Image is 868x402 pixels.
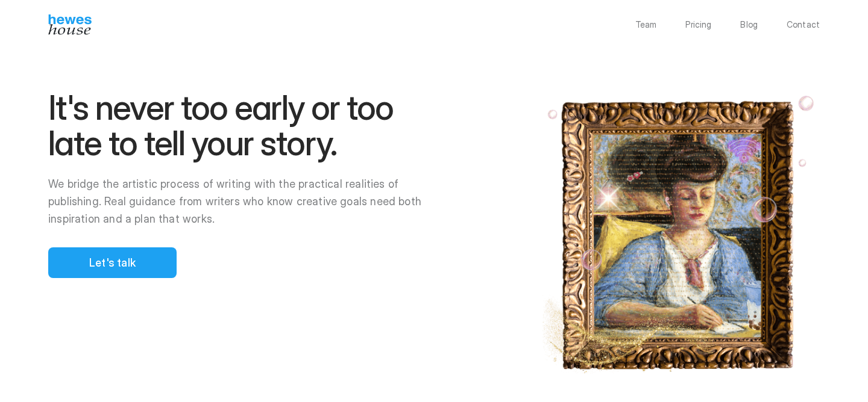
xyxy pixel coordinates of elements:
a: Pricing [685,20,711,29]
a: Team [635,20,657,29]
a: Contact [787,20,820,29]
a: Blog [740,20,758,29]
img: Hewes House’s book coach services offer creative writing courses, writing class to learn differen... [48,14,92,35]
